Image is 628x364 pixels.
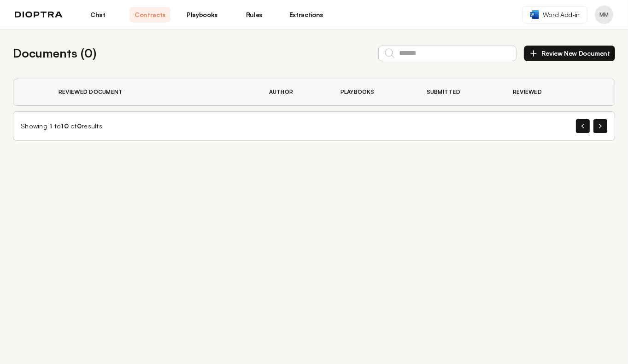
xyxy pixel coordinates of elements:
[234,7,275,23] a: Rules
[530,10,539,19] img: word
[61,122,69,130] span: 10
[77,122,82,130] span: 0
[543,10,580,19] span: Word Add-in
[129,7,170,23] a: Contracts
[576,119,590,133] button: Previous
[286,7,327,23] a: Extractions
[593,119,607,133] button: Next
[47,79,258,105] th: Reviewed Document
[524,46,615,61] button: Review New Document
[595,6,613,24] button: Profile menu
[502,79,581,105] th: Reviewed
[13,44,96,62] h2: Documents ( 0 )
[49,122,52,130] span: 1
[182,7,223,23] a: Playbooks
[522,6,587,23] a: Word Add-in
[258,79,329,105] th: Author
[329,79,416,105] th: Playbooks
[416,79,502,105] th: Submitted
[77,7,118,23] a: Chat
[15,12,63,18] img: logo
[21,121,102,131] div: Showing to of results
